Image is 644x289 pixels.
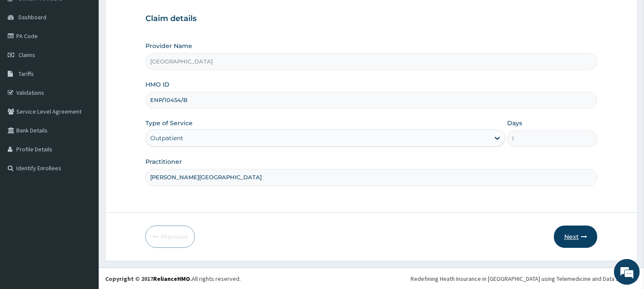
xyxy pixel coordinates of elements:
[145,80,169,89] label: HMO ID
[411,274,638,283] div: Redefining Heath Insurance in [GEOGRAPHIC_DATA] using Telemedicine and Data Science!
[554,226,597,248] button: Next
[150,134,183,142] div: Outpatient
[145,169,597,186] input: Enter Name
[18,70,34,78] span: Tariffs
[18,13,46,21] span: Dashboard
[153,275,190,283] a: RelianceHMO
[145,92,597,108] input: Enter HMO ID
[145,42,192,50] label: Provider Name
[145,14,597,24] h3: Claim details
[145,119,193,127] label: Type of Service
[18,51,35,59] span: Claims
[145,226,195,248] button: Previous
[507,119,522,127] label: Days
[145,157,182,166] label: Practitioner
[105,275,192,283] strong: Copyright © 2017 .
